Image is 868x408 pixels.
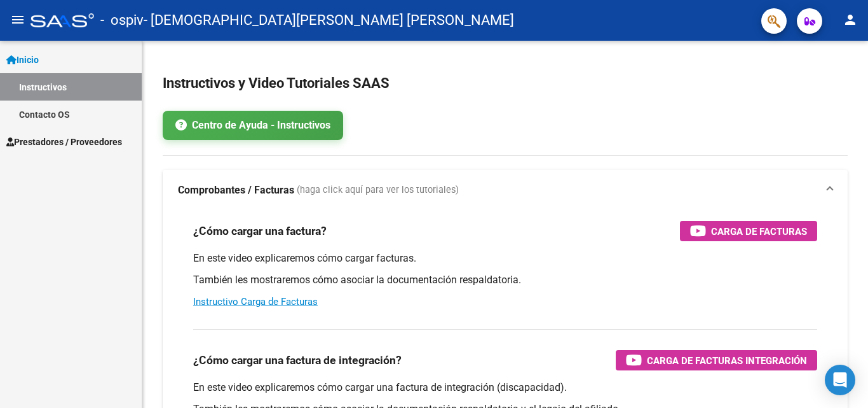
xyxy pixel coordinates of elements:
[647,353,807,369] span: Carga de Facturas Integración
[163,111,343,140] a: Centro de Ayuda - Instructivos
[616,350,817,370] button: Carga de Facturas Integración
[193,222,327,240] h3: ¿Cómo cargar una factura?
[10,12,25,27] mat-icon: menu
[193,381,817,395] p: En este video explicaremos cómo cargar una factura de integración (discapacidad).
[825,365,855,395] div: Open Intercom Messenger
[6,53,39,67] span: Inicio
[297,183,459,197] span: (haga click aquí para ver los tutoriales)
[193,351,402,369] h3: ¿Cómo cargar una factura de integración?
[100,6,144,34] span: - ospiv
[711,223,807,239] span: Carga de Facturas
[144,6,514,34] span: - [DEMOGRAPHIC_DATA][PERSON_NAME] [PERSON_NAME]
[178,183,294,197] strong: Comprobantes / Facturas
[843,12,858,27] mat-icon: person
[680,221,817,241] button: Carga de Facturas
[193,273,817,287] p: También les mostraremos cómo asociar la documentación respaldatoria.
[193,296,318,307] a: Instructivo Carga de Facturas
[163,170,848,211] mat-expansion-panel-header: Comprobantes / Facturas (haga click aquí para ver los tutoriales)
[193,251,817,265] p: En este video explicaremos cómo cargar facturas.
[6,135,122,149] span: Prestadores / Proveedores
[163,71,848,95] h2: Instructivos y Video Tutoriales SAAS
